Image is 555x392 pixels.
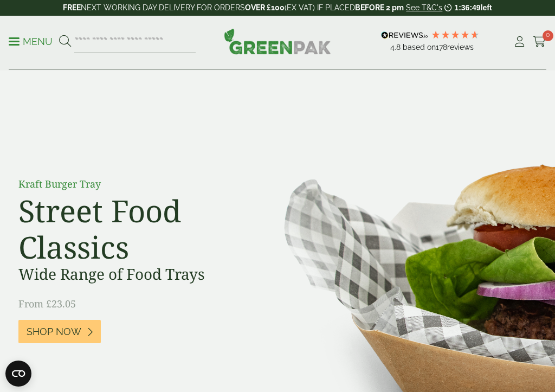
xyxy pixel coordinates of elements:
[431,30,480,40] div: 4.78 Stars
[224,28,331,54] img: GreenPak Supplies
[18,297,76,310] span: From £23.05
[390,43,403,52] span: 4.8
[9,35,53,48] p: Menu
[18,192,262,265] h2: Street Food Classics
[543,30,553,41] span: 0
[513,36,526,47] i: My Account
[481,3,492,12] span: left
[403,43,436,52] span: Based on
[18,265,262,284] h3: Wide Range of Food Trays
[406,3,442,12] a: See T&C's
[355,3,404,12] strong: BEFORE 2 pm
[63,3,81,12] strong: FREE
[533,34,546,50] a: 0
[9,35,53,46] a: Menu
[454,3,480,12] span: 1:36:49
[18,177,262,191] p: Kraft Burger Tray
[436,43,447,52] span: 178
[245,3,285,12] strong: OVER £100
[27,326,81,338] span: Shop Now
[381,31,428,39] img: REVIEWS.io
[447,43,474,52] span: reviews
[5,361,31,387] button: Open CMP widget
[533,36,546,47] i: Cart
[18,320,101,343] a: Shop Now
